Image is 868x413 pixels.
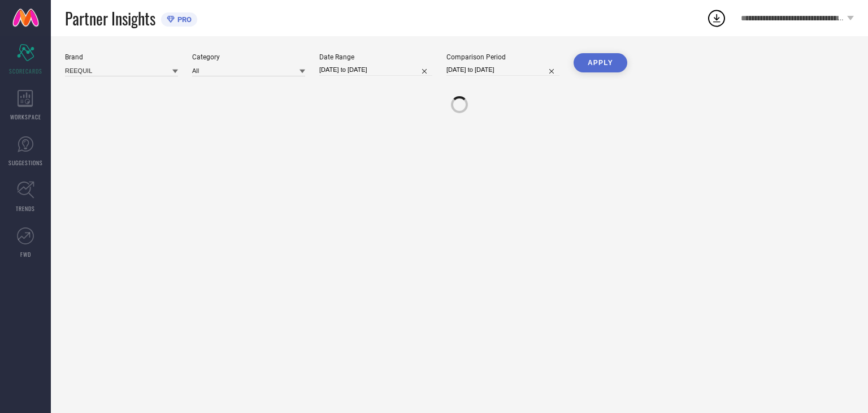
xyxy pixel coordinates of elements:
[16,204,35,213] span: TRENDS
[319,64,432,76] input: Select date range
[574,53,627,72] button: APPLY
[319,53,432,61] div: Date Range
[192,53,305,61] div: Category
[10,113,41,121] span: WORKSPACE
[9,67,42,75] span: SCORECARDS
[65,7,155,30] span: Partner Insights
[65,53,178,61] div: Brand
[446,53,559,61] div: Comparison Period
[706,8,727,28] div: Open download list
[175,15,192,24] span: PRO
[20,250,31,259] span: FWD
[8,158,43,167] span: SUGGESTIONS
[446,64,559,76] input: Select comparison period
